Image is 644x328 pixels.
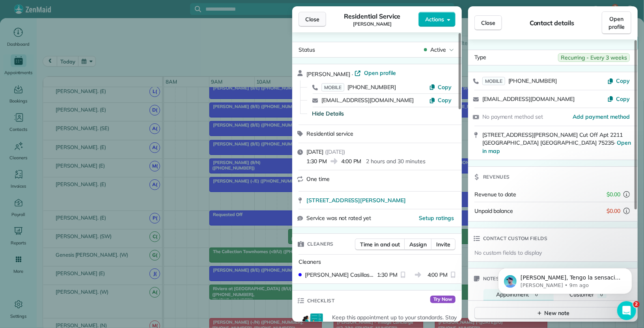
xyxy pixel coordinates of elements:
[299,258,321,265] span: Cleaners
[321,83,344,91] span: MOBILE
[353,21,392,27] span: [PERSON_NAME]
[536,309,569,317] div: New note
[530,18,574,28] span: Contact details
[306,196,406,204] span: [STREET_ADDRESS][PERSON_NAME]
[321,83,396,91] a: MOBILE[PHONE_NUMBER]
[305,271,374,279] span: [PERSON_NAME] Casillas (E)
[482,139,631,155] a: Open in map
[617,301,636,320] iframe: Intercom live chat
[341,157,362,165] span: 4:00 PM
[474,15,502,30] button: Close
[307,240,334,248] span: Cleaners
[474,307,631,319] button: New note
[404,239,432,250] button: Assign
[429,96,452,104] button: Copy
[306,71,351,78] span: [PERSON_NAME]
[602,11,631,34] a: Open profile
[483,235,548,242] span: Contact custom fields
[430,296,455,304] span: Try Now
[616,95,630,102] span: Copy
[474,249,542,257] span: No custom fields to display
[419,214,454,222] button: Setup ratings
[355,69,396,77] a: Open profile
[429,83,452,91] button: Copy
[306,130,353,137] span: Residential service
[351,71,355,77] span: ·
[34,23,136,241] span: [PERSON_NAME], Tengo la sensación de que las citas pasadas que no aparecen en el perfil del conta...
[438,84,452,91] span: Copy
[474,191,516,198] span: Revenue to date
[347,84,396,91] span: [PHONE_NUMBER]
[306,157,327,165] span: 1:30 PM
[366,157,425,165] p: 2 hours and 30 minutes
[607,77,630,85] button: Copy
[431,239,455,250] button: Invite
[306,148,323,155] span: [DATE]
[355,239,405,250] button: Time in and out
[609,15,625,31] span: Open profile
[312,110,344,117] button: Hide Details
[607,207,620,215] span: $0.00
[474,207,513,215] span: Unpaid balance
[321,97,414,104] a: [EMAIL_ADDRESS][DOMAIN_NAME]
[299,46,315,53] span: Status
[425,15,444,23] span: Actions
[364,69,396,77] span: Open profile
[306,175,330,183] span: One time
[482,113,543,120] span: No payment method set
[360,240,400,248] span: Time in and out
[299,12,326,27] button: Close
[573,113,630,121] a: Add payment method
[481,19,495,27] span: Close
[344,11,400,21] span: Residential Service
[616,77,630,84] span: Copy
[483,275,500,283] span: Notes
[377,271,398,279] span: 1:30 PM
[482,77,557,85] a: MOBILE[PHONE_NUMBER]
[482,131,631,155] span: [STREET_ADDRESS][PERSON_NAME] Cut Off Apt 2211 [GEOGRAPHIC_DATA] [GEOGRAPHIC_DATA] 75235 ·
[430,46,446,54] span: Active
[436,240,450,248] span: Invite
[305,15,319,23] span: Close
[438,97,452,104] span: Copy
[483,173,510,181] span: Revenues
[633,301,640,307] span: 2
[306,196,457,204] a: [STREET_ADDRESS][PERSON_NAME]
[409,240,427,248] span: Assign
[607,190,620,198] span: $0.00
[474,53,486,62] span: Type
[34,30,136,37] p: Message from Brent, sent 9m ago
[482,95,575,102] a: [EMAIL_ADDRESS][DOMAIN_NAME]
[307,297,335,305] span: Checklist
[607,95,630,103] button: Copy
[306,214,371,222] span: Service was not rated yet
[482,77,505,85] span: MOBILE
[508,77,557,84] span: [PHONE_NUMBER]
[486,252,644,307] iframe: Intercom notifications message
[325,148,345,155] span: ( [DATE] )
[427,271,448,279] span: 4:00 PM
[558,53,630,62] span: Recurring - Every 3 weeks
